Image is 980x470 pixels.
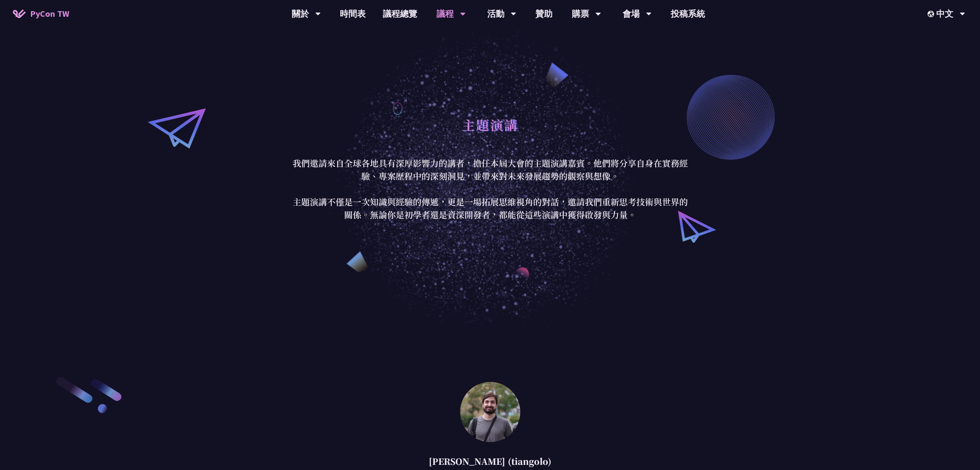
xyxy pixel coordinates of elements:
span: PyCon TW [30,7,69,20]
p: 我們邀請來自全球各地具有深厚影響力的講者，擔任本屆大會的主題演講嘉賓。他們將分享自身在實務經驗、專案歷程中的深刻洞見，並帶來對未來發展趨勢的觀察與想像。 主題演講不僅是一次知識與經驗的傳遞，更是... [290,157,690,221]
img: Locale Icon [928,11,936,17]
h1: 主題演講 [462,112,519,137]
img: Home icon of PyCon TW 2025 [13,9,26,18]
a: PyCon TW [4,3,78,24]
img: Sebastián Ramírez (tiangolo) [460,382,520,442]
